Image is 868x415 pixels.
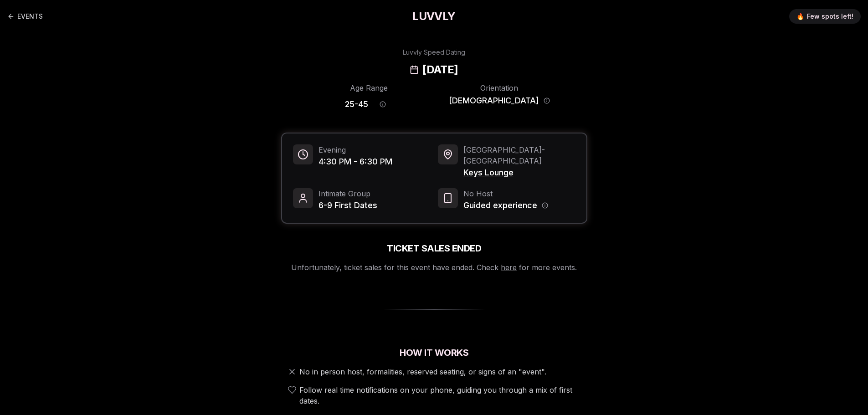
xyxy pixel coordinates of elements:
h2: [DATE] [422,62,458,77]
span: Few spots left! [807,12,853,21]
a: here [501,263,517,272]
span: Intimate Group [318,188,377,199]
h2: Ticket Sales Ended [387,242,481,255]
div: Orientation [449,82,550,93]
span: 6-9 First Dates [318,199,377,212]
span: No in person host, formalities, reserved seating, or signs of an "event". [299,366,546,377]
span: Follow real time notifications on your phone, guiding you through a mix of first dates. [299,384,584,406]
span: 25 - 45 [345,98,368,111]
span: [GEOGRAPHIC_DATA] - [GEOGRAPHIC_DATA] [463,144,575,166]
span: 4:30 PM - 6:30 PM [318,155,392,168]
span: Guided experience [463,199,537,212]
div: Age Range [318,82,420,93]
button: Host information [542,202,548,209]
div: Luvvly Speed Dating [403,48,465,57]
span: [DEMOGRAPHIC_DATA] [449,94,539,107]
span: Evening [318,144,392,155]
span: Keys Lounge [463,166,575,179]
a: LUVVLY [412,9,455,24]
button: Age range information [373,94,393,114]
span: 🔥 [796,12,804,21]
button: Orientation information [544,97,550,104]
h2: How It Works [281,346,587,359]
p: Unfortunately, ticket sales for this event have ended. Check for more events. [291,262,577,273]
span: No Host [463,188,548,199]
a: Back to events [7,7,43,26]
